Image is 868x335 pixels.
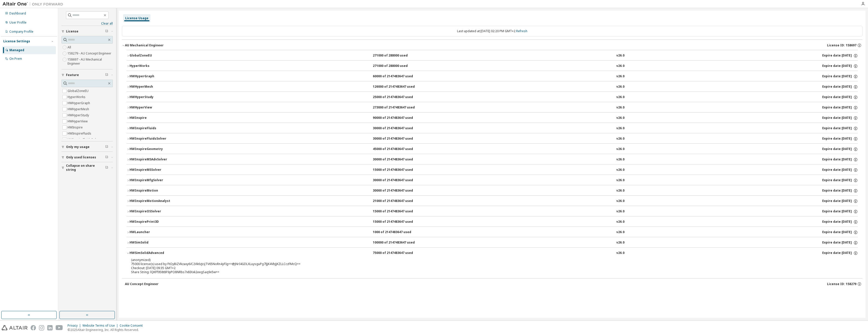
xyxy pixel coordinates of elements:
button: AU Mechanical EngineerLicense ID: 158697 [122,40,862,51]
div: Share String: lQKFf958t8F9yPO8NRbs7x8IXxk2eegSaq9v5w== [131,270,841,274]
div: Expire date: [DATE] [822,178,858,183]
button: HWInspireMfgSolver30000 of 2147483647 usedv26.0Expire date:[DATE] [126,175,858,186]
div: 25000 of 2147483647 used [373,95,418,100]
button: HWInspireMSSolver15000 of 2147483647 usedv26.0Expire date:[DATE] [126,164,858,176]
div: v26.0 [616,209,624,214]
button: HWInspireGeometry45000 of 2147483647 usedv26.0Expire date:[DATE] [126,144,858,155]
div: AU Mechanical Engineer [125,43,164,47]
button: HWInspireOSSolver15000 of 2147483647 usedv26.0Expire date:[DATE] [126,206,858,217]
div: HWHyperView [129,105,175,110]
div: 271000 of 288000 used [373,53,418,58]
div: 30000 of 2147483647 used [373,157,418,162]
div: Expire date: [DATE] [822,230,858,235]
div: v26.0 [616,85,624,89]
div: Expire date: [DATE] [822,199,858,203]
div: HWInspireMfgSolver [129,178,175,183]
div: Expire date: [DATE] [822,168,858,172]
div: GlobalZoneEU [129,53,175,58]
button: Only used licenses [61,152,113,163]
span: Clear filter [105,29,108,33]
div: Expire date: [DATE] [822,64,858,68]
div: v26.0 [616,178,624,183]
div: v26.0 [616,157,624,162]
div: 271000 of 288000 used [373,64,418,68]
span: License [66,29,78,33]
button: HWInspirePrint3D15000 of 2147483647 usedv26.0Expire date:[DATE] [126,216,858,228]
div: v26.0 [616,116,624,120]
label: 158279 - AU Concept Engineer [68,50,112,57]
span: Only used licenses [66,155,96,159]
div: HyperWorks [129,64,175,68]
div: Expire date: [DATE] [822,189,858,193]
div: HWInspireFluids [129,126,175,131]
button: HWInspire90000 of 2147483647 usedv26.0Expire date:[DATE] [126,113,858,124]
span: Clear filter [105,155,108,159]
div: Expire date: [DATE] [822,85,858,89]
div: HWInspire [129,116,175,120]
div: License Settings [3,39,30,43]
div: HWInspireMSAdvSolver [129,157,175,162]
p: © 2025 Altair Engineering, Inc. All Rights Reserved. [68,328,146,332]
div: License Usage [125,16,148,20]
label: HyperWorks [68,94,86,100]
div: Dashboard [9,11,26,15]
div: 1000 of 2147483647 used [373,230,418,235]
label: All [68,44,72,50]
label: HWHyperView [68,118,89,124]
div: Expire date: [DATE] [822,74,858,79]
div: 30000 of 2147483647 used [373,189,418,193]
span: Clear filter [105,166,108,170]
img: linkedin.svg [47,325,53,330]
span: Clear filter [105,73,108,77]
img: youtube.svg [56,325,63,330]
div: Cookie Consent [120,324,146,328]
button: HyperWorks271000 of 288000 usedv26.0Expire date:[DATE] [126,61,858,72]
button: HWInspireMSAdvSolver30000 of 2147483647 usedv26.0Expire date:[DATE] [126,154,858,165]
div: v26.0 [616,126,624,131]
div: Expire date: [DATE] [822,95,858,100]
button: HWInspireFluids30000 of 2147483647 usedv26.0Expire date:[DATE] [126,123,858,134]
div: v26.0 [616,220,624,224]
div: Managed [9,48,24,52]
div: 100000 of 2147483647 used [373,240,418,245]
div: 30000 of 2147483647 used [373,178,418,183]
button: Feature [61,69,113,81]
div: v26.0 [616,230,624,235]
div: 21000 of 2147483647 used [373,199,418,203]
div: Expire date: [DATE] [822,157,858,162]
div: v26.0 [616,53,624,58]
div: Expire date: [DATE] [822,147,858,152]
label: HWInspireFluids [68,131,92,137]
img: facebook.svg [31,325,36,330]
div: HWLauncher [129,230,175,235]
div: v26.0 [616,74,624,79]
span: License ID: 158697 [827,43,856,47]
div: Expire date: [DATE] [822,105,858,110]
button: HWLauncher1000 of 2147483647 usedv26.0Expire date:[DATE] [126,227,858,238]
button: HWHyperStudy25000 of 2147483647 usedv26.0Expire date:[DATE] [126,92,858,103]
div: v26.0 [616,137,624,141]
div: HWHyperMesh [129,85,175,89]
a: Refresh [516,29,527,33]
div: v26.0 [616,168,624,172]
button: License [61,26,113,37]
div: 45000 of 2147483647 used [373,147,418,152]
div: v26.0 [616,64,624,68]
div: Expire date: [DATE] [822,116,858,120]
div: v26.0 [616,147,624,152]
div: HWSimSolidAdvanced [129,251,175,255]
img: altair_logo.svg [2,325,28,330]
img: Altair One [3,2,66,7]
div: Expire date: [DATE] [822,240,858,245]
span: Clear filter [105,145,108,149]
div: HWHyperStudy [129,95,175,100]
div: 15000 of 2147483647 used [373,209,418,214]
div: 75000 of 2147483647 used [373,251,418,255]
div: Expire date: [DATE] [822,53,858,58]
label: HWHyperStudy [68,112,90,118]
div: v26.0 [616,251,624,255]
button: HWHyperMesh126000 of 2147483647 usedv26.0Expire date:[DATE] [126,81,858,92]
div: Expire date: [DATE] [822,251,858,255]
div: On Prem [9,57,22,61]
button: GlobalZoneEU271000 of 288000 usedv26.0Expire date:[DATE] [126,50,858,61]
